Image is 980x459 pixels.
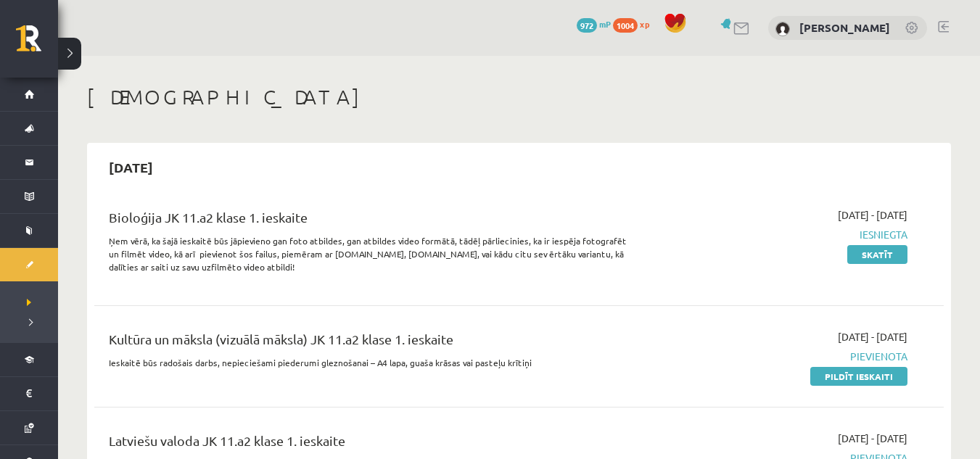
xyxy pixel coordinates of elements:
[613,18,656,30] a: 1004 xp
[838,431,907,446] span: [DATE] - [DATE]
[799,20,890,35] a: [PERSON_NAME]
[16,25,58,62] a: Rīgas 1. Tālmācības vidusskola
[599,18,611,30] span: mP
[109,207,634,234] div: Bioloģija JK 11.a2 klase 1. ieskaite
[577,18,611,30] a: 972 mP
[640,18,649,30] span: xp
[577,18,597,33] span: 972
[775,22,790,36] img: Anastasija Pozņakova
[109,356,634,369] p: Ieskaitē būs radošais darbs, nepieciešami piederumi gleznošanai – A4 lapa, guaša krāsas vai paste...
[94,150,168,184] h2: [DATE]
[838,329,907,344] span: [DATE] - [DATE]
[87,85,951,109] h1: [DEMOGRAPHIC_DATA]
[109,431,634,458] div: Latviešu valoda JK 11.a2 klase 1. ieskaite
[847,245,907,264] a: Skatīt
[109,234,634,273] p: Ņem vērā, ka šajā ieskaitē būs jāpievieno gan foto atbildes, gan atbildes video formātā, tādēļ pā...
[838,207,907,223] span: [DATE] - [DATE]
[656,227,907,242] span: Iesniegta
[613,18,638,33] span: 1004
[109,329,634,356] div: Kultūra un māksla (vizuālā māksla) JK 11.a2 klase 1. ieskaite
[810,367,907,386] a: Pildīt ieskaiti
[656,349,907,364] span: Pievienota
